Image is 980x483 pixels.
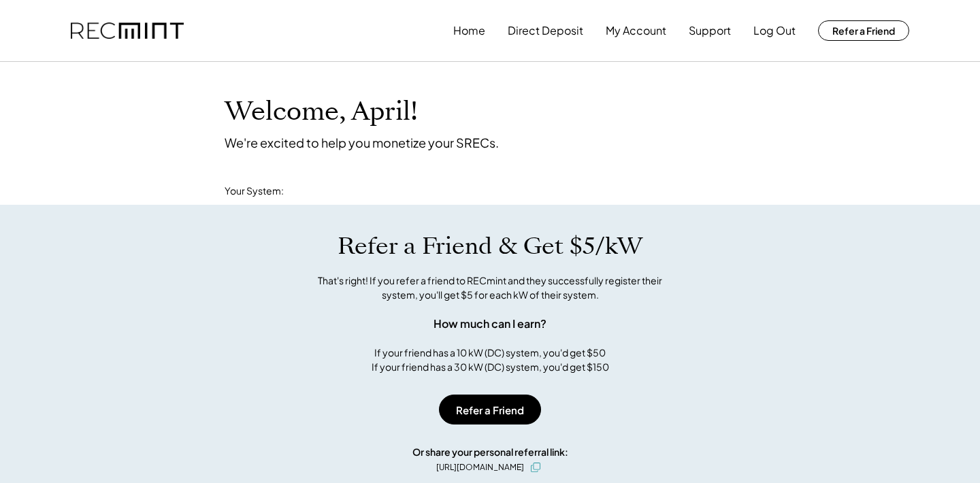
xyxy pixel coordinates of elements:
button: Home [453,17,485,44]
button: click to copy [527,459,544,476]
button: Refer a Friend [818,20,909,41]
button: Direct Deposit [508,17,583,44]
img: recmint-logotype%403x.png [71,22,184,39]
div: How much can I earn? [434,316,546,332]
button: My Account [606,17,666,44]
button: Support [689,17,731,44]
div: If your friend has a 10 kW (DC) system, you'd get $50 If your friend has a 30 kW (DC) system, you... [372,346,609,374]
button: Log Out [753,17,796,44]
h1: Refer a Friend & Get $5/kW [338,232,642,261]
div: That's right! If you refer a friend to RECmint and they successfully register their system, you'l... [303,273,677,302]
div: Or share your personal referral link: [412,445,568,459]
div: [URL][DOMAIN_NAME] [436,461,524,473]
h1: Welcome, April! [225,96,418,128]
button: Refer a Friend [439,395,541,424]
div: Your System: [225,184,284,198]
div: We're excited to help you monetize your SRECs. [225,135,499,150]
